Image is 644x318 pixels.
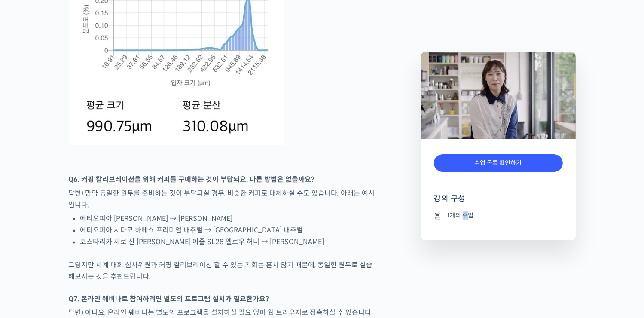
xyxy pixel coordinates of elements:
[69,259,375,282] p: 그렇지만 세계 대회 심사위원과 커핑 칼리브레이션 할 수 있는 기회는 흔치 않기 때문에, 동일한 원두로 실습해보시는 것을 추천드립니다.
[434,154,563,172] a: 수업 목록 확인하기
[80,236,375,248] li: 코스타리카 세로 산 [PERSON_NAME] 아줄 SL28 옐로우 허니 → [PERSON_NAME]
[434,211,563,221] li: 1개의 수업
[57,247,111,268] a: 대화
[69,294,269,303] strong: Q7. 온라인 웨비나로 참여하려면 별도의 프로그램 설치가 필요한가요?
[27,260,32,266] span: 홈
[434,193,563,211] h4: 강의 구성
[80,213,375,224] li: 에티오피아 [PERSON_NAME] → [PERSON_NAME]
[69,175,315,184] strong: Q6. 커핑 칼리브레이션을 위해 커피를 구매하는 것이 부담되요. 다른 방법은 없을까요?
[3,247,57,268] a: 홈
[80,224,375,236] li: 에티오피아 시다모 하메쇼 프리미엄 내추럴 → [GEOGRAPHIC_DATA] 내추럴
[69,187,375,211] p: 답변) 만약 동일한 원두를 준비하는 것이 부담되실 경우, 비슷한 커피로 대체하실 수도 있습니다. 아래는 예시입니다.
[79,260,89,267] span: 대화
[133,260,143,266] span: 설정
[111,247,165,268] a: 설정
